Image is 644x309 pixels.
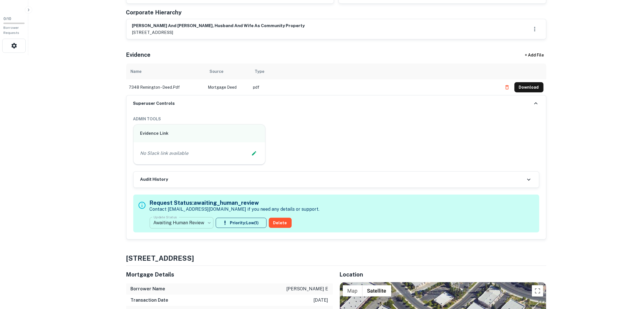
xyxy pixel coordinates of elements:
h6: Evidence Link [140,130,259,137]
h6: Audit History [140,176,168,183]
button: Edit Slack Link [250,149,258,158]
h6: ADMIN TOOLS [133,116,539,122]
th: Name [126,64,205,79]
p: [DATE] [314,297,328,304]
p: [STREET_ADDRESS] [132,29,305,36]
td: 7348 remington - deed.pdf [126,79,205,95]
h4: [STREET_ADDRESS] [126,253,546,263]
td: pdf [250,79,499,95]
div: Source [210,68,224,75]
button: Show satellite imagery [363,285,391,297]
iframe: Chat Widget [616,264,644,291]
button: Delete [269,218,292,228]
button: Priority:Low(1) [216,218,267,228]
h5: Mortgage Details [126,270,333,279]
h5: Corporate Hierarchy [126,8,182,17]
div: scrollable content [126,64,546,95]
p: Contact [EMAIL_ADDRESS][DOMAIN_NAME] if you need any details or support. [150,206,320,213]
div: Name [131,68,142,75]
button: Toggle fullscreen view [532,285,543,297]
td: Mortgage Deed [205,79,250,95]
button: Download [514,82,543,92]
button: Delete file [502,83,512,92]
span: Borrower Requests [3,26,19,35]
h6: [PERSON_NAME] and [PERSON_NAME], husband and wife as community property [132,23,305,29]
p: [PERSON_NAME] e [287,286,328,292]
h6: Transaction Date [131,297,169,304]
h5: Request Status: awaiting_human_review [150,199,320,207]
h6: Borrower Name [131,286,165,292]
div: Awaiting Human Review [150,215,213,231]
h5: Location [340,270,546,279]
div: Type [255,68,265,75]
h6: Superuser Controls [133,100,175,107]
label: Update Status [154,215,177,219]
h5: Evidence [126,51,151,59]
div: + Add File [515,50,554,60]
p: No Slack link available [140,150,189,157]
button: Show street map [343,285,363,297]
th: Source [205,64,250,79]
span: 0 / 10 [3,17,11,21]
th: Type [250,64,499,79]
